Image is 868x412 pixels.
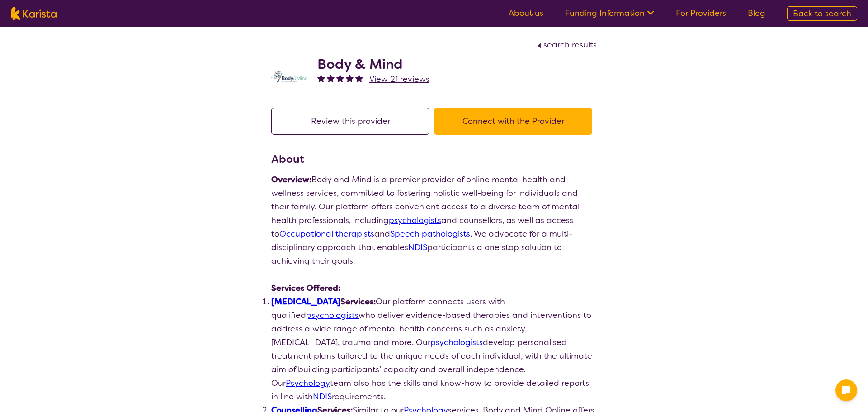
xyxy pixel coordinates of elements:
button: Connect with the Provider [434,108,592,135]
a: Speech pathologists [390,228,470,239]
img: qmpolprhjdhzpcuekzqg.svg [271,71,307,82]
strong: Services: [271,296,376,307]
img: fullstar [327,74,335,82]
h3: About [271,151,597,167]
span: Back to search [793,8,851,19]
a: psychologists [430,337,483,348]
a: [MEDICAL_DATA] [271,296,340,307]
img: Karista logo [11,7,57,20]
img: fullstar [317,74,325,82]
a: Psychology [286,378,330,388]
img: fullstar [355,74,363,82]
span: search results [543,39,597,50]
strong: Services Offered: [271,283,340,294]
a: For Providers [676,8,726,19]
button: Review this provider [271,108,429,135]
img: fullstar [336,74,344,82]
a: About us [509,8,543,19]
a: Funding Information [565,8,654,19]
a: NDIS [313,391,332,402]
a: search results [535,39,597,50]
a: psychologists [306,310,359,321]
a: Blog [748,8,765,19]
strong: Overview: [271,174,311,185]
li: Our platform connects users with qualified who deliver evidence-based therapies and interventions... [271,295,597,403]
span: View 21 reviews [369,74,429,85]
a: Connect with the Provider [434,116,597,127]
img: fullstar [346,74,354,82]
h2: Body & Mind [317,56,429,72]
a: Occupational therapists [279,228,374,239]
a: Review this provider [271,116,434,127]
a: View 21 reviews [369,72,429,86]
a: Back to search [787,6,857,21]
a: NDIS [408,242,427,253]
p: Body and Mind is a premier provider of online mental health and wellness services, committed to f... [271,173,597,268]
a: psychologists [389,215,441,226]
